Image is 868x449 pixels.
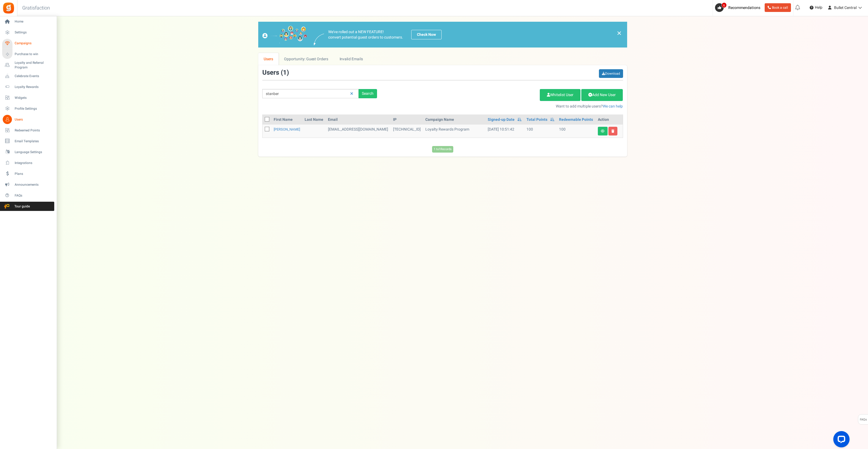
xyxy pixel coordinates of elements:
[728,5,760,11] span: Recommendations
[15,52,53,56] span: Purchase to win
[2,93,54,102] a: Widgets
[15,61,54,70] span: Loyalty and Referral Program
[2,39,54,48] a: Campaigns
[15,85,53,89] span: Loyalty Rewards
[258,53,279,65] a: Users
[2,126,54,135] a: Redeemed Points
[596,115,623,125] th: Action
[15,161,53,165] span: Integrations
[2,180,54,189] a: Announcements
[15,41,53,46] span: Campaigns
[581,89,623,101] a: Add New User
[524,125,557,138] td: 100
[2,28,54,37] a: Settings
[2,204,40,209] span: Tour guide
[2,147,54,157] a: Language Settings
[15,19,53,24] span: Home
[262,89,359,98] input: Search by email or name
[279,53,334,65] a: Opportunity: Guest Orders
[722,2,727,8] span: 6
[2,2,15,14] img: Gratisfaction
[15,172,53,176] span: Plans
[2,71,54,81] a: Celebrate Events
[274,127,300,132] a: [PERSON_NAME]
[813,5,822,10] span: Help
[2,137,54,146] a: Email Templates
[557,125,595,138] td: 100
[611,129,614,133] i: Delete user
[15,128,53,133] span: Redeemed Points
[359,89,377,98] div: Search
[326,125,391,138] td: [EMAIL_ADDRESS][DOMAIN_NAME]
[15,139,53,144] span: Email Templates
[15,30,53,35] span: Settings
[15,106,53,111] span: Profile Settings
[2,158,54,167] a: Integrations
[765,3,791,12] a: Book a call
[2,82,54,91] a: Loyalty Rewards
[328,29,403,40] p: We've rolled out a NEW FEATURE! convert potential guest orders to customers.
[15,150,53,154] span: Language Settings
[834,5,857,11] span: Bullet Central
[599,69,623,78] a: Download
[2,169,54,178] a: Plans
[2,17,54,26] a: Home
[262,26,307,43] img: images
[715,3,762,12] a: 6 Recommendations
[2,115,54,124] a: Users
[314,34,324,45] img: images
[526,117,547,122] a: Total Points
[2,104,54,113] a: Profile Settings
[391,115,423,125] th: IP
[326,115,391,125] th: Email
[262,69,289,76] h3: Users ( )
[347,89,356,99] a: Reset
[16,3,56,14] h3: Gratisfaction
[15,74,53,78] span: Celebrate Events
[540,89,580,101] a: Whitelist User
[488,117,515,122] a: Signed-up Date
[2,61,54,70] a: Loyalty and Referral Program
[15,193,53,198] span: FAQs
[334,53,368,65] a: Invalid Emails
[272,115,302,125] th: First Name
[411,30,442,39] a: Check Now
[385,104,623,109] p: Want to add multiple users?
[15,96,53,100] span: Widgets
[601,129,605,133] i: View details
[808,3,825,12] a: Help
[860,415,867,425] span: FAQs
[486,125,524,138] td: [DATE] 10:51:42
[2,50,54,59] a: Purchase to win
[391,125,423,138] td: [TECHNICAL_ID]
[603,103,623,109] a: We can help
[559,117,593,122] a: Redeemable Points
[15,182,53,187] span: Announcements
[15,117,53,122] span: Users
[302,115,326,125] th: Last Name
[423,115,486,125] th: Campaign Name
[423,125,486,138] td: Loyalty Rewards Program
[2,191,54,200] a: FAQs
[617,30,622,36] a: ×
[283,68,287,77] span: 1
